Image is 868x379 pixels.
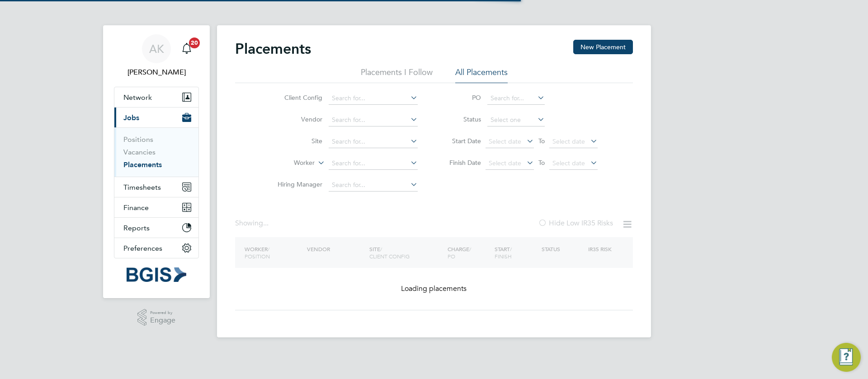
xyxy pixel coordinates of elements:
[263,219,269,228] span: ...
[440,94,481,102] label: PO
[489,159,521,167] span: Select date
[263,159,315,168] label: Worker
[536,135,547,147] span: To
[235,40,311,58] h2: Placements
[270,115,322,123] label: Vendor
[270,137,322,145] label: Site
[114,87,198,107] button: Network
[114,238,198,258] button: Preferences
[440,159,481,167] label: Finish Date
[178,34,196,63] a: 20
[114,177,198,197] button: Timesheets
[149,43,164,55] span: AK
[123,183,161,192] span: Timesheets
[455,67,508,83] li: All Placements
[123,148,156,156] a: Vacancies
[114,197,198,217] button: Finance
[114,108,198,127] button: Jobs
[114,218,198,238] button: Reports
[123,203,149,212] span: Finance
[235,219,270,228] div: Showing
[123,160,162,169] a: Placements
[137,309,176,326] a: Powered byEngage
[114,127,198,177] div: Jobs
[123,135,153,144] a: Positions
[150,309,175,317] span: Powered by
[123,224,150,232] span: Reports
[114,34,199,78] a: AK[PERSON_NAME]
[150,317,175,324] span: Engage
[189,37,200,48] span: 20
[440,115,481,123] label: Status
[329,92,418,105] input: Search for...
[440,137,481,145] label: Start Date
[832,343,861,372] button: Engage Resource Center
[127,267,186,282] img: bgis-logo-retina.png
[123,113,139,122] span: Jobs
[329,179,418,192] input: Search for...
[573,40,633,54] button: New Placement
[123,93,152,102] span: Network
[487,92,545,105] input: Search for...
[489,137,521,145] span: Select date
[114,267,199,282] a: Go to home page
[536,157,547,168] span: To
[487,114,545,126] input: Select one
[123,244,162,253] span: Preferences
[552,159,585,167] span: Select date
[114,67,199,78] span: Amar Kayani
[329,114,418,126] input: Search for...
[329,157,418,170] input: Search for...
[270,180,322,188] label: Hiring Manager
[361,67,433,83] li: Placements I Follow
[103,25,210,298] nav: Main navigation
[552,137,585,145] span: Select date
[538,219,613,228] label: Hide Low IR35 Risks
[329,136,418,148] input: Search for...
[270,94,322,102] label: Client Config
